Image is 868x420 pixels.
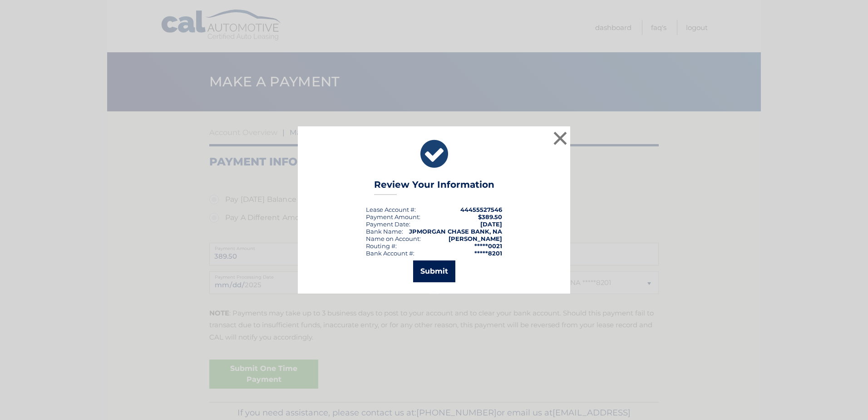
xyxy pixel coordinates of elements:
div: Bank Account #: [366,250,414,257]
div: Payment Amount: [366,213,420,220]
span: $389.50 [478,213,502,220]
strong: [PERSON_NAME] [449,235,502,242]
button: × [551,129,569,147]
div: Routing #: [366,242,397,250]
div: Name on Account: [366,235,421,242]
h3: Review Your Information [374,179,494,195]
strong: 44455527546 [460,206,502,213]
button: Submit [413,260,455,282]
div: Bank Name: [366,228,403,235]
div: : [366,220,410,228]
span: [DATE] [480,220,502,228]
div: Lease Account #: [366,206,416,213]
span: Payment Date [366,220,409,228]
strong: JPMORGAN CHASE BANK, NA [409,228,502,235]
